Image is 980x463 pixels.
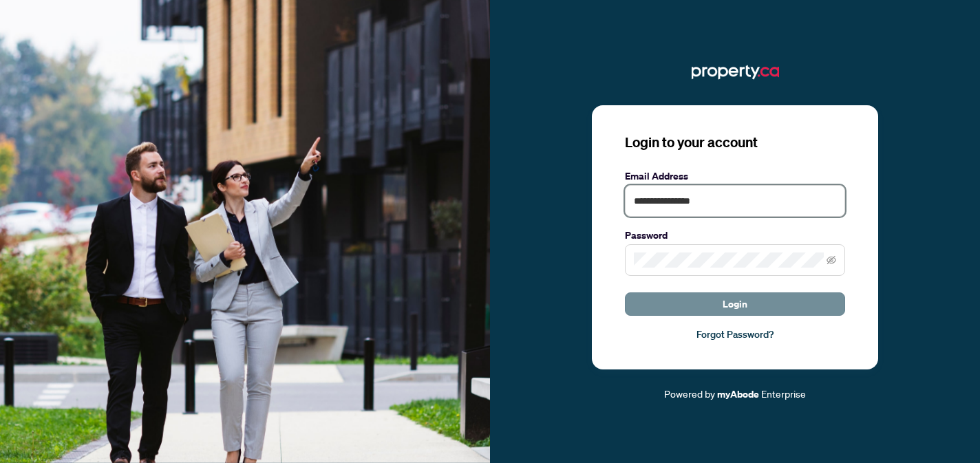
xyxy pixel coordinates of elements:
[827,255,836,265] span: eye-invisible
[625,169,845,184] label: Email Address
[717,387,759,402] a: myAbode
[625,292,845,316] button: Login
[625,228,845,243] label: Password
[723,293,747,315] span: Login
[625,133,845,152] h3: Login to your account
[692,61,779,83] img: ma-logo
[625,327,845,342] a: Forgot Password?
[664,387,715,400] span: Powered by
[761,387,806,400] span: Enterprise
